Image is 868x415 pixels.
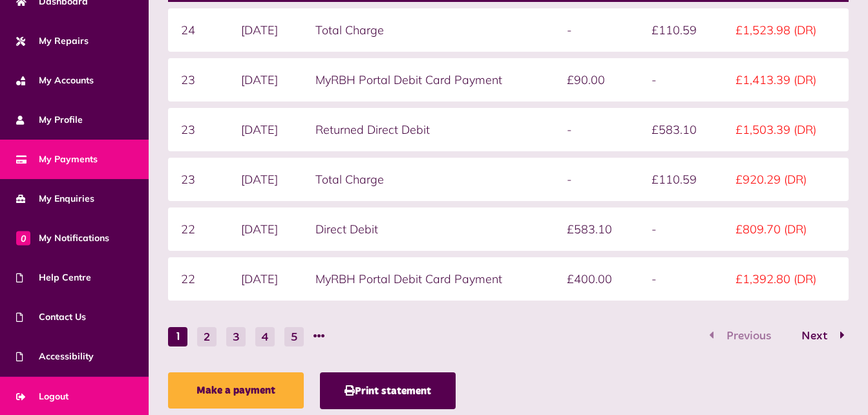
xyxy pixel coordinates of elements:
[228,257,302,301] td: [DATE]
[168,8,228,52] td: 24
[723,207,849,251] td: £809.70 (DR)
[16,113,83,127] span: My Profile
[226,327,246,346] button: Go to page 3
[168,58,228,101] td: 23
[16,34,89,48] span: My Repairs
[16,310,86,324] span: Contact Us
[639,207,723,251] td: -
[788,327,849,346] button: Go to page 2
[228,207,302,251] td: [DATE]
[639,8,723,52] td: £110.59
[16,74,94,87] span: My Accounts
[554,207,638,251] td: £583.10
[320,372,456,409] button: Print statement
[639,257,723,301] td: -
[302,58,554,101] td: MyRBH Portal Debit Card Payment
[16,231,30,245] span: 0
[16,350,94,363] span: Accessibility
[639,158,723,201] td: £110.59
[168,108,228,151] td: 23
[168,257,228,301] td: 22
[302,108,554,151] td: Returned Direct Debit
[16,231,109,245] span: My Notifications
[302,8,554,52] td: Total Charge
[792,330,837,342] span: Next
[168,372,304,409] a: Make a payment
[723,58,849,101] td: £1,413.39 (DR)
[197,327,217,346] button: Go to page 2
[639,108,723,151] td: £583.10
[284,327,304,346] button: Go to page 5
[302,158,554,201] td: Total Charge
[554,8,638,52] td: -
[302,207,554,251] td: Direct Debit
[168,207,228,251] td: 22
[554,158,638,201] td: -
[16,153,98,166] span: My Payments
[228,8,302,52] td: [DATE]
[554,58,638,101] td: £90.00
[16,192,94,206] span: My Enquiries
[228,58,302,101] td: [DATE]
[228,158,302,201] td: [DATE]
[255,327,275,346] button: Go to page 4
[228,108,302,151] td: [DATE]
[16,271,91,284] span: Help Centre
[554,257,638,301] td: £400.00
[16,390,69,403] span: Logout
[723,108,849,151] td: £1,503.39 (DR)
[723,158,849,201] td: £920.29 (DR)
[723,257,849,301] td: £1,392.80 (DR)
[639,58,723,101] td: -
[302,257,554,301] td: MyRBH Portal Debit Card Payment
[723,8,849,52] td: £1,523.98 (DR)
[168,158,228,201] td: 23
[554,108,638,151] td: -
